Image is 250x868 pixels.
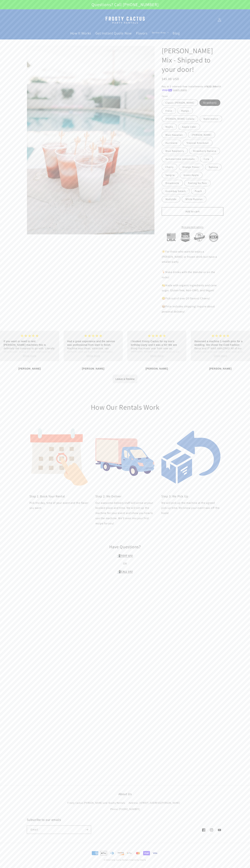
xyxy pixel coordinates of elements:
a: How It Works [68,29,93,38]
label: [PERSON_NAME] [188,132,215,138]
h1: [PERSON_NAME] Mix - Shipped to your door! [162,46,223,74]
strong: CALL US! [121,570,133,573]
span: Blog [173,31,180,36]
label: Apple Cider [178,124,200,130]
p: [PERSON_NAME] [146,366,168,371]
span: Show more [150,354,164,357]
p: I booked Frosty Cactus for my son's birthday party and it was a hit! We are doing this every year... [131,340,183,354]
summary: Service Area [150,29,170,36]
img: 100% Verified [180,231,191,243]
p: Our awesome delivery staff will arrive at your booked place and time. We will set up the machine ... [95,500,155,526]
a: Flavors [134,29,150,38]
a: Frosty Cactus Rentals [110,859,129,861]
h2: About Us [57,792,193,796]
a: Powered by Shopify [129,859,146,861]
small: © 2025, [104,859,129,861]
img: Made In USA [165,231,177,243]
a: Step 1: Book Your Rental [29,494,65,499]
label: Watermelon [200,116,222,122]
label: Tropical Knockout [183,140,212,146]
span: How It Works [70,31,91,36]
p: Reserved a machine 1 month prior for a wedding. We chose the Cold Fashion flavor and IT WAS AMAZI... [194,340,246,354]
label: Orange Power [179,164,203,170]
img: 24/7 Support [208,231,219,243]
a: Frosty Cactus [PERSON_NAME] and Slushy Rentals [67,801,125,806]
p: We will pick up the machine at the agreed pick up time. We know your event was off the hook! [161,500,221,516]
span: Show more [214,354,227,357]
p: [PERSON_NAME] [82,366,104,371]
label: Mudslide [162,196,180,202]
label: Sangria [162,172,178,178]
label: Peach [191,188,206,194]
a: Blog [170,29,182,38]
a: 📲TEXT US! [117,554,133,558]
strong: TEXT US! [121,554,133,558]
p: [PERSON_NAME] [18,366,41,371]
span: Show more [86,354,100,357]
label: Cherry [162,164,177,170]
p: ☀️For those who want to enjoy a [PERSON_NAME] or frozen drink but have a smaller party. 🍹Make dri... [162,249,223,280]
span: Get Instant Quote Now [95,31,132,36]
p: 🍋Made with organic ingredients and cane sugar. Gluten free, Non-GMO, and Vegan! [162,283,223,293]
label: Blue Hawaiian [162,132,187,138]
label: Strawberry Banana [189,148,220,154]
p: OR [55,561,195,566]
label: Mango [177,108,193,114]
a: Address: [STREET_ADDRESS][PERSON_NAME] [129,800,180,806]
a: More payment options [162,225,223,229]
label: Classic [PERSON_NAME] [162,99,198,106]
span: Flavors [136,31,147,36]
img: SSL Verified Secure [194,231,205,243]
label: Goombay Smash [162,188,190,194]
p: Had a great experience and the service was professional from start to finish. Machine was clean, ... [67,340,119,354]
label: Banana [205,164,222,170]
a: Phone: [PHONE_NUMBER] [110,806,140,812]
a: Step 2: We Deliver [95,494,122,499]
span: $45.00 USD [162,77,179,81]
a: 📲CALL US! [117,570,133,573]
button: Subscribe [83,825,91,834]
p: [PERSON_NAME] [209,366,232,371]
legend: Flavor [162,94,168,98]
input: Email [27,826,91,834]
span: Service Area [152,31,166,34]
label: [PERSON_NAME] Colada [162,116,198,122]
p: 📦Price includes shipping! Inquire about personal delivery! [162,304,223,314]
p: If you want or need to rent [PERSON_NAME] machines this is definitely the company to go with. Lit... [4,340,56,354]
label: Dreamsicle [162,180,183,186]
label: Green Apple [180,172,202,178]
label: Strawberry [199,99,220,106]
label: White Russian [182,196,206,202]
img: Margarita Machine Rental in Scottsdale, Phoenix, Tempe, Chandler, Gilbert, Mesa and Maricopa [103,14,147,26]
label: Summertime Lemonade [162,156,199,162]
h2: Subscribe to our emails [27,818,125,822]
label: Blue Raspberry [162,148,188,154]
label: Feeling No Pain [184,180,211,186]
media-gallery: Gallery Viewer [27,46,155,235]
h2: How Our Rentals Work [55,402,195,412]
label: Mojito [162,124,177,130]
span: Show more [23,354,36,357]
label: Cola [200,156,213,162]
p: 😋Pick out of over 20 flavors! Cheers! [162,296,223,301]
label: Frose [162,108,176,114]
a: Get Instant Quote Now [93,29,134,38]
label: Hurricane [162,140,181,146]
h2: Have Questions? [55,544,195,550]
p: Pick the day, time of your event and the flavor you want. [29,500,89,511]
a: Step 3: We Pick Up [161,494,188,499]
button: Add to cart [162,207,223,216]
